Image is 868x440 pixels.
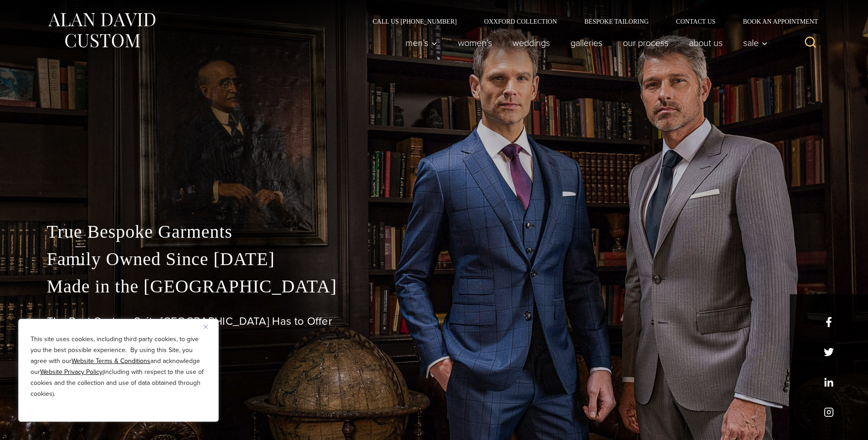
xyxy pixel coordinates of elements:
[678,34,733,52] a: About Us
[31,334,206,399] p: This site uses cookies, including third party cookies, to give you the best possible experience. ...
[743,38,768,47] span: Sale
[447,34,502,52] a: Women’s
[47,218,822,300] p: True Bespoke Garments Family Owned Since [DATE] Made in the [GEOGRAPHIC_DATA]
[470,18,570,25] a: Oxxford Collection
[395,34,772,52] nav: Primary Navigation
[502,34,560,52] a: weddings
[47,315,822,328] h1: The Best Custom Suits [GEOGRAPHIC_DATA] Has to Offer
[40,367,103,377] a: Website Privacy Policy
[406,38,437,47] span: Men’s
[204,321,215,332] button: Close
[612,34,678,52] a: Our Process
[560,34,612,52] a: Galleries
[72,356,150,366] a: Website Terms & Conditions
[359,18,822,25] nav: Secondary Navigation
[663,18,729,25] a: Contact Us
[204,325,208,329] img: Close
[47,10,156,51] img: Alan David Custom
[359,18,471,25] a: Call Us [PHONE_NUMBER]
[800,32,822,54] button: View Search Form
[570,18,662,25] a: Bespoke Tailoring
[729,18,821,25] a: Book an Appointment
